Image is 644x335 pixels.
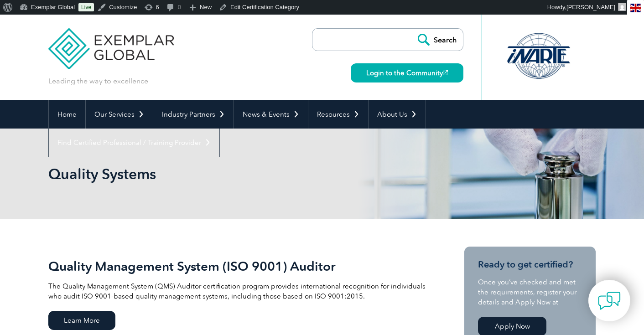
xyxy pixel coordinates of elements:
img: open_square.png [443,70,448,75]
a: News & Events [234,100,308,129]
p: Leading the way to excellence [48,76,148,86]
input: Search [413,29,463,51]
a: Industry Partners [153,100,234,129]
img: contact-chat.png [598,289,621,312]
a: Login to the Community [351,63,463,82]
p: Once you’ve checked and met the requirements, register your details and Apply Now at [478,277,582,307]
img: en [630,4,641,12]
span: [PERSON_NAME] [566,4,615,10]
a: Resources [308,100,368,129]
h2: Quality Management System (ISO 9001) Auditor [48,259,431,273]
a: Home [49,100,85,129]
p: The Quality Management System (QMS) Auditor certification program provides international recognit... [48,281,431,301]
img: Exemplar Global [48,15,174,69]
h3: Ready to get certified? [478,259,582,270]
a: Our Services [86,100,153,129]
a: Live [78,3,94,11]
a: About Us [369,100,426,129]
h1: Quality Systems [48,165,399,183]
span: Learn More [48,311,115,330]
a: Find Certified Professional / Training Provider [49,129,219,157]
